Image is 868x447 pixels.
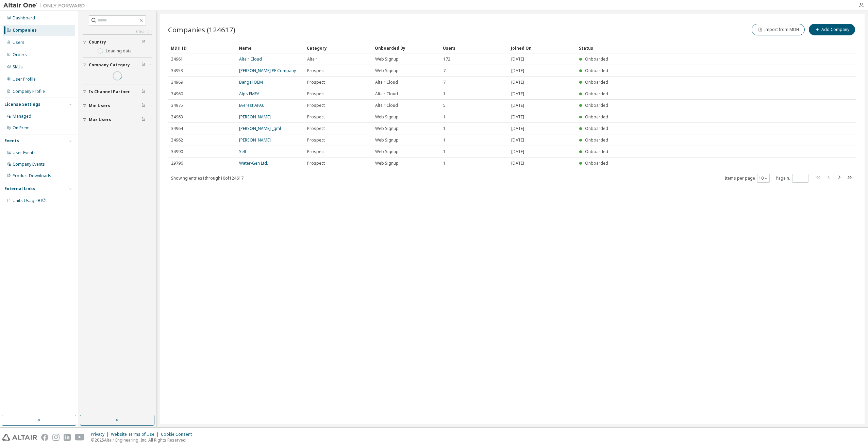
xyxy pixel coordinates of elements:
span: [DATE] [511,149,524,154]
span: 1 [443,114,446,120]
span: Prospect [307,161,325,166]
span: Onboarded [585,126,608,131]
div: External Links [4,186,35,192]
span: 34964 [171,126,183,131]
span: Showing entries 1 through 10 of 124617 [171,175,244,181]
div: User Events [13,150,36,155]
a: Water-Gen Ltd. [239,160,268,166]
div: Joined On [511,43,573,53]
div: Users [443,43,505,53]
span: Clear filter [141,62,146,68]
span: 1 [443,161,446,166]
img: instagram.svg [52,434,60,441]
div: On Prem [13,125,30,131]
span: [DATE] [511,114,524,120]
span: [DATE] [511,80,524,85]
span: [DATE] [511,68,524,73]
span: Prospect [307,114,325,120]
span: Onboarded [585,160,608,166]
div: Name [239,43,301,53]
a: [PERSON_NAME] PE Company [239,68,296,73]
button: Country [83,35,152,50]
span: 34969 [171,80,183,85]
span: Web Signup [375,114,399,120]
img: youtube.svg [75,434,85,441]
div: Category [307,43,369,53]
img: altair_logo.svg [2,434,37,441]
div: Managed [13,114,31,119]
span: Onboarded [585,68,608,73]
span: Onboarded [585,91,608,97]
button: Import from MDH [752,24,805,35]
span: 172 [443,56,450,62]
span: 1 [443,149,446,154]
span: 1 [443,91,446,97]
a: Altair Cloud [239,56,262,62]
span: [DATE] [511,56,524,62]
div: Orders [13,52,27,57]
span: Items per page [725,174,770,183]
a: [PERSON_NAME] _gml [239,126,281,131]
span: Web Signup [375,161,399,166]
span: Onboarded [585,149,608,154]
button: 10 [759,176,768,181]
span: Clear filter [141,103,146,109]
span: Prospect [307,137,325,143]
span: 29796 [171,161,183,166]
span: Units Usage BI [13,198,46,203]
a: [PERSON_NAME] [239,137,271,143]
div: SKUs [13,64,23,70]
span: 7 [443,80,446,85]
div: Cookie Consent [161,432,196,437]
div: Website Terms of Use [111,432,161,437]
span: Prospect [307,80,325,85]
label: Loading data... [106,48,135,54]
span: Altair Cloud [375,103,398,108]
span: Altair Cloud [375,80,398,85]
div: Events [4,138,19,144]
span: Prospect [307,91,325,97]
a: Bangal OEM [239,79,263,85]
span: Web Signup [375,68,399,73]
div: MDH ID [171,43,233,53]
span: 1 [443,137,446,143]
span: Prospect [307,126,325,131]
span: [DATE] [511,161,524,166]
div: User Profile [13,77,36,82]
img: Altair One [3,2,88,9]
a: Alps EMEA [239,91,260,97]
span: Web Signup [375,137,399,143]
span: Prospect [307,68,325,73]
button: Company Category [83,57,152,72]
button: Min Users [83,98,152,113]
div: Company Events [13,162,45,167]
span: 5 [443,103,446,108]
button: Is Channel Partner [83,84,152,99]
span: Web Signup [375,149,399,154]
span: Page n. [776,174,808,183]
a: Everest APAC [239,102,265,108]
span: Web Signup [375,126,399,131]
span: Altair [307,56,317,62]
span: 34960 [171,91,183,97]
span: Onboarded [585,56,608,62]
span: 34953 [171,68,183,73]
button: Add Company [809,24,855,35]
div: Privacy [91,432,111,437]
span: Max Users [89,117,111,122]
span: Altair Cloud [375,91,398,97]
span: Onboarded [585,114,608,120]
span: Web Signup [375,56,399,62]
span: 34975 [171,103,183,108]
div: Status [579,43,816,53]
img: facebook.svg [41,434,48,441]
span: 34962 [171,137,183,143]
img: linkedin.svg [64,434,71,441]
span: Clear filter [141,117,146,122]
span: [DATE] [511,103,524,108]
div: Users [13,40,24,45]
a: [PERSON_NAME] [239,114,271,120]
span: Min Users [89,103,110,109]
span: Clear filter [141,39,146,45]
span: 1 [443,126,446,131]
